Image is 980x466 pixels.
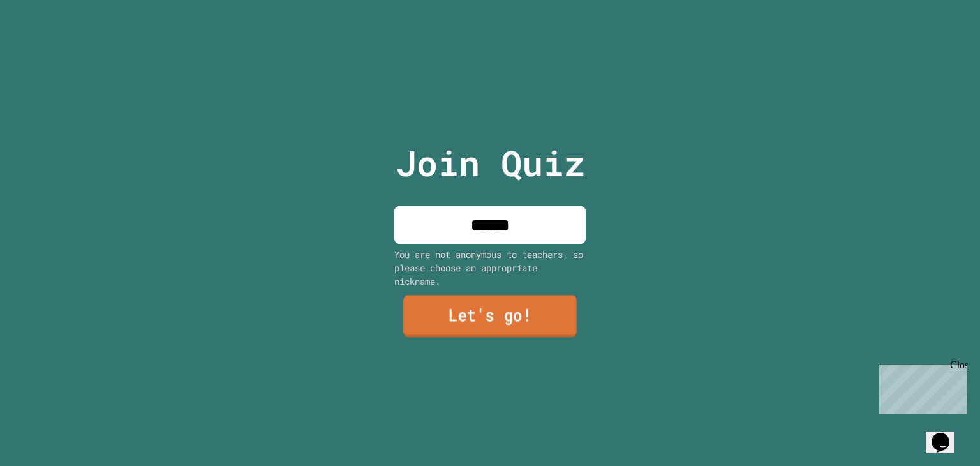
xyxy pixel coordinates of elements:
[874,359,967,414] iframe: chat widget
[5,5,88,81] div: Chat with us now!Close
[396,137,585,190] p: Join Quiz
[403,295,577,337] a: Let's go!
[394,248,586,288] div: You are not anonymous to teachers, so please choose an appropriate nickname.
[926,415,967,453] iframe: chat widget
